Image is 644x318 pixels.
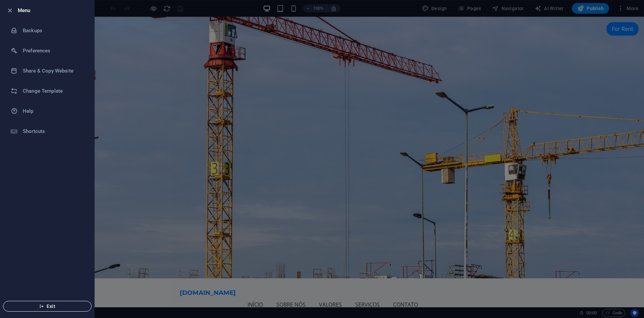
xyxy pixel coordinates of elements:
h6: Preferences [23,47,85,55]
span: Exit [9,304,86,309]
div: For Rent [580,5,612,19]
h6: Help [23,107,85,115]
h6: Shortcuts [23,127,85,135]
h6: Share & Copy Website [23,67,85,75]
h6: Change Template [23,87,85,95]
button: Exit [3,301,92,312]
h6: Backups [23,27,85,35]
h6: Menu [18,6,89,14]
a: Help [0,101,94,121]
